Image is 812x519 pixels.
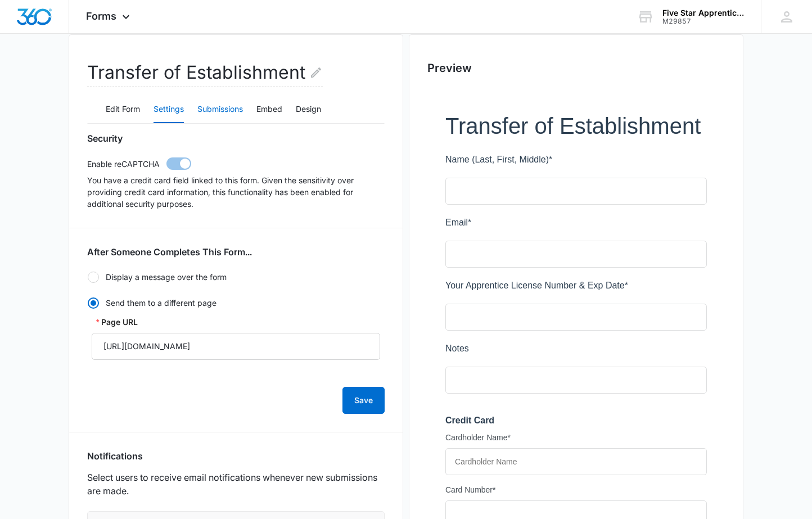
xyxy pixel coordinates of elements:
button: Edit Form Name [309,59,323,86]
span: Forms [86,10,116,22]
button: Edit Form [106,96,140,123]
h3: Security [87,133,123,144]
button: Embed [256,96,282,123]
label: Display a message over the form [87,271,385,283]
button: Design [296,96,321,123]
iframe: Secure expiration date input frame [10,451,66,461]
div: account id [662,17,745,25]
span: Zip/Postal Code [186,426,242,435]
label: Page URL [96,316,138,328]
iframe: Secure CVC input frame [102,451,159,461]
button: Settings [154,96,184,123]
h2: Transfer of Establishment [87,59,323,87]
input: Page URL [92,333,380,360]
div: account name [662,8,745,17]
p: Select users to receive email notifications whenever new submissions are made. [87,471,385,498]
p: You have a credit card field linked to this form. Given the sensitivity over providing credit car... [87,174,385,210]
button: Submissions [197,96,243,123]
span: CVC [93,426,110,435]
h3: After Someone Completes This Form... [87,246,252,258]
input: 80525 [186,441,261,468]
h2: Preview [427,60,725,76]
p: Enable reCAPTCHA [87,158,160,170]
iframe: Secure card number input frame [10,398,252,407]
h3: Notifications [87,450,143,462]
label: Send them to a different page [87,297,385,309]
button: Save [342,387,385,414]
